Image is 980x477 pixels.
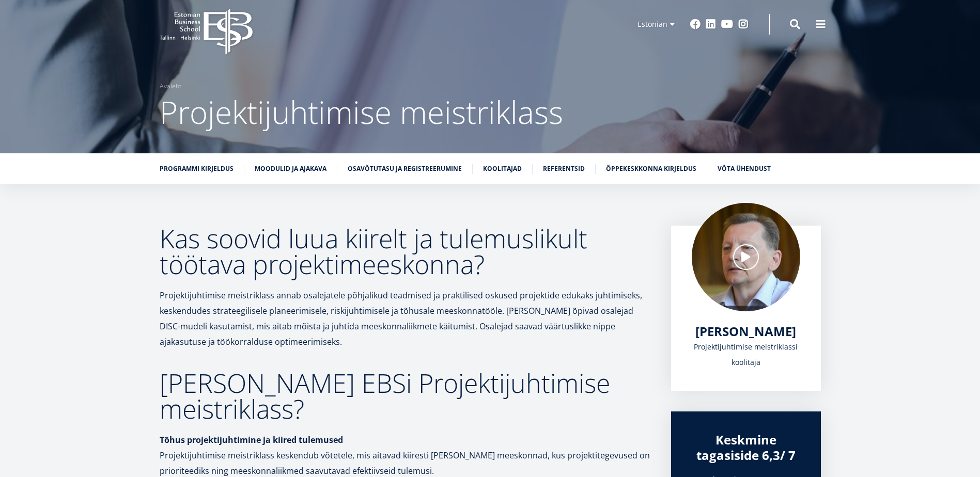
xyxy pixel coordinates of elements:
a: Linkedin [706,19,716,29]
a: Youtube [721,19,733,29]
a: Programmi kirjeldus [160,164,234,174]
span: Projektijuhtimise meistriklass [160,91,563,133]
a: Osavõtutasu ja registreerumine [348,164,462,174]
span: [PERSON_NAME] [695,323,796,340]
p: Projektijuhtimise meistriklass annab osalejatele põhjalikud teadmised ja praktilised oskused proj... [160,288,650,349]
a: Moodulid ja ajakava [255,164,326,174]
h2: [PERSON_NAME] EBSi Projektijuhtimise meistriklass? [160,370,650,422]
a: Instagram [738,19,749,29]
a: Facebook [690,19,701,29]
a: Võta ühendust [718,164,771,174]
a: Koolitajad [483,164,522,174]
strong: Tõhus projektijuhtimine ja kiired tulemused [160,434,343,446]
a: Referentsid [543,164,585,174]
div: Keskmine tagasiside 6,3/ 7 [692,432,800,463]
div: Projektijuhtimise meistriklassi koolitaja [692,339,800,370]
a: [PERSON_NAME] [695,324,796,339]
h2: Kas soovid luua kiirelt ja tulemuslikult töötava projektimeeskonna? [160,226,650,277]
a: Avaleht [160,81,181,91]
a: Õppekeskkonna kirjeldus [606,164,696,174]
